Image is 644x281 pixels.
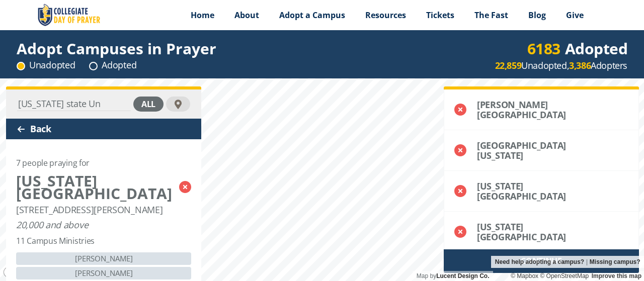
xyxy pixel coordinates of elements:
div: [US_STATE][GEOGRAPHIC_DATA] [16,174,174,200]
strong: 22,859 [495,59,522,71]
span: Resources [365,10,406,21]
div: | [491,256,644,268]
a: Improve this map [592,272,641,279]
div: [US_STATE][GEOGRAPHIC_DATA] [477,222,608,242]
span: Give [566,10,584,21]
a: Blog [518,3,556,28]
div: Adopted [89,59,136,71]
div: Adopt Campuses in Prayer [17,42,216,55]
div: [PERSON_NAME] [16,267,191,279]
div: CONTINUE [444,249,639,273]
div: [STREET_ADDRESS][PERSON_NAME] [16,205,163,215]
a: Adopt a Campus [269,3,355,28]
div: [US_STATE] [GEOGRAPHIC_DATA] [477,181,608,201]
a: Lucent Design Co. [436,272,489,279]
a: Mapbox logo [3,266,47,278]
span: Blog [528,10,546,21]
div: [PERSON_NAME] [16,252,191,265]
div: 6183 [527,42,560,55]
div: Map by [413,271,493,281]
div: 7 people praying for [16,157,90,169]
a: Give [556,3,594,28]
div: Unadopted [17,59,75,71]
div: 20,000 and above [16,220,88,230]
div: Unadopted, Adopters [495,59,627,72]
a: OpenStreetMap [540,272,589,279]
div: [GEOGRAPHIC_DATA][US_STATE] [477,140,608,160]
span: About [234,10,259,21]
span: Tickets [426,10,454,21]
div: [PERSON_NAME][GEOGRAPHIC_DATA] [477,100,608,120]
a: Need help adopting a campus? [495,256,584,268]
a: Home [181,3,224,28]
div: Back [6,119,201,139]
div: Adopted [527,42,628,55]
a: Resources [355,3,416,28]
div: all [133,97,164,112]
a: About [224,3,269,28]
a: Missing campus? [590,256,640,268]
strong: 3,386 [569,59,591,71]
span: The Fast [474,10,508,21]
span: Home [191,10,214,21]
a: The Fast [464,3,518,28]
a: Mapbox [511,272,538,279]
a: Tickets [416,3,464,28]
div: 11 Campus Ministries [16,235,95,247]
span: Adopt a Campus [279,10,345,21]
input: Find Your Campus [17,97,131,111]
